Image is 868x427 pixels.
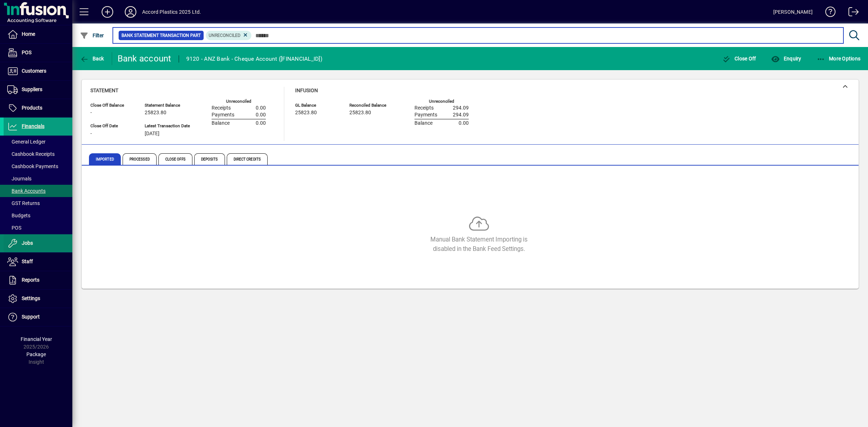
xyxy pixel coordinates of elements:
a: Jobs [4,234,72,252]
a: Cashbook Payments [4,160,72,172]
span: Close Off [722,56,756,61]
span: 0.00 [256,105,266,111]
span: Journals [7,176,31,182]
span: 0.00 [256,120,266,126]
span: Close Offs [158,153,192,165]
a: Reports [4,271,72,289]
div: 9120 - ANZ Bank - Cheque Account ([FINANCIAL_ID]) [186,53,322,65]
button: Close Off [720,52,758,65]
span: Products [22,105,42,111]
label: Unreconciled [429,99,454,104]
span: More Options [817,56,861,61]
a: Logout [843,1,859,25]
a: GST Returns [4,197,72,209]
span: 0.00 [256,112,266,118]
span: 25823.80 [145,110,166,116]
span: Staff [22,259,33,264]
a: POS [4,222,72,234]
a: Support [4,308,72,326]
a: POS [4,44,72,62]
span: Support [22,314,40,320]
button: Filter [78,29,106,42]
a: Suppliers [4,81,72,99]
span: Close Off Date [90,124,134,128]
span: Home [22,31,35,37]
span: Reports [22,277,39,283]
span: Financials [22,123,44,129]
span: Statement Balance [145,103,190,108]
a: Knowledge Base [820,1,836,25]
span: Balance [212,120,230,126]
span: - [90,131,92,137]
span: Bank Statement Transaction Part [122,32,201,39]
span: Customers [22,68,46,74]
span: Balance [414,120,433,126]
span: Receipts [212,105,231,111]
a: Customers [4,62,72,80]
div: [PERSON_NAME] [773,6,813,18]
button: Add [96,5,119,18]
a: Staff [4,253,72,271]
a: Budgets [4,209,72,222]
span: 294.09 [453,112,469,118]
span: 0.00 [459,120,469,126]
button: Profile [119,5,142,18]
span: Package [26,351,46,357]
span: Close Off Balance [90,103,134,108]
a: Products [4,99,72,117]
span: Reconciled Balance [349,103,393,108]
div: Bank account [118,53,171,64]
a: Journals [4,172,72,185]
span: Suppliers [22,86,42,92]
span: Deposits [194,153,225,165]
span: Imported [89,153,121,165]
span: Processed [123,153,157,165]
span: Payments [414,112,437,118]
span: Back [80,56,104,61]
a: Home [4,25,72,43]
label: Unreconciled [226,99,251,104]
span: POS [7,225,21,231]
div: Accord Plastics 2025 Ltd. [142,6,201,18]
span: Latest Transaction Date [145,124,190,128]
button: More Options [815,52,863,65]
span: Cashbook Payments [7,163,58,169]
a: Settings [4,290,72,308]
span: - [90,110,92,116]
span: POS [22,50,31,55]
span: Direct Credits [227,153,268,165]
span: Financial Year [21,336,52,342]
span: Enquiry [771,56,801,61]
span: GST Returns [7,200,40,206]
span: GL Balance [295,103,339,108]
span: Cashbook Receipts [7,151,55,157]
span: Budgets [7,213,30,218]
a: Cashbook Receipts [4,148,72,160]
app-page-header-button: Back [72,52,112,65]
a: General Ledger [4,136,72,148]
span: Filter [80,33,104,38]
span: General Ledger [7,139,46,145]
span: [DATE] [145,131,159,137]
mat-chip: Reconciliation Status: Unreconciled [206,31,252,40]
span: 25823.80 [295,110,317,116]
span: Payments [212,112,234,118]
span: Bank Accounts [7,188,46,194]
div: Manual Bank Statement Importing is disabled in the Bank Feed Settings. [425,235,533,253]
button: Back [78,52,106,65]
a: Bank Accounts [4,185,72,197]
span: Jobs [22,240,33,246]
span: Receipts [414,105,434,111]
span: Unreconciled [209,33,241,38]
span: Settings [22,295,40,301]
button: Enquiry [769,52,803,65]
span: 294.09 [453,105,469,111]
span: 25823.80 [349,110,371,116]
